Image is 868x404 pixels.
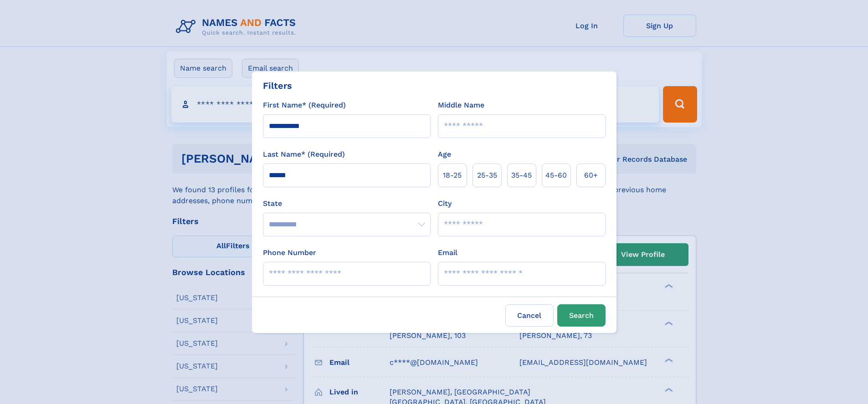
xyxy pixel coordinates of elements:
[438,198,452,209] label: City
[584,170,598,181] span: 60+
[438,100,484,111] label: Middle Name
[477,170,497,181] span: 25‑35
[263,247,316,258] label: Phone Number
[263,79,292,92] div: Filters
[438,149,451,160] label: Age
[443,170,462,181] span: 18‑25
[263,149,345,160] label: Last Name* (Required)
[438,247,457,258] label: Email
[505,304,554,327] label: Cancel
[511,170,532,181] span: 35‑45
[263,100,346,111] label: First Name* (Required)
[557,304,606,327] button: Search
[263,198,431,209] label: State
[545,170,567,181] span: 45‑60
